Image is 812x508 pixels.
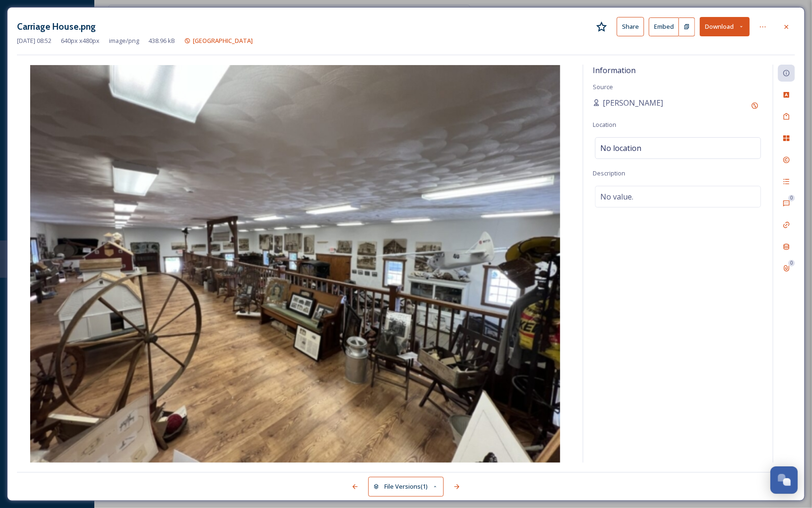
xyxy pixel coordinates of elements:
[649,17,679,36] button: Embed
[109,36,139,45] span: image/png
[771,466,798,494] button: Open Chat
[788,260,795,266] div: 0
[603,97,663,108] span: [PERSON_NAME]
[17,65,573,463] img: Carriage%20House.png
[61,36,99,45] span: 640 px x 480 px
[593,120,616,129] span: Location
[617,17,644,36] button: Share
[17,20,96,33] h3: Carriage House.png
[593,65,636,75] span: Information
[600,191,633,202] span: No value.
[193,36,253,45] span: [GEOGRAPHIC_DATA]
[368,477,444,496] button: File Versions(1)
[17,36,51,45] span: [DATE] 08:52
[600,142,641,154] span: No location
[149,36,175,45] span: 438.96 kB
[700,17,750,36] button: Download
[593,169,625,177] span: Description
[593,83,613,91] span: Source
[788,195,795,201] div: 0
